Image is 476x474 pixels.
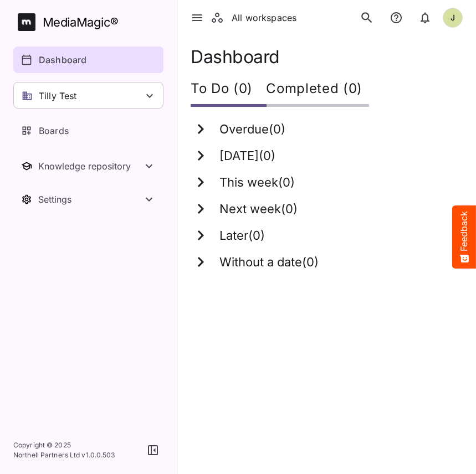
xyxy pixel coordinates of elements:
div: J [443,8,463,28]
h3: Next week ( 0 ) [219,202,298,217]
h3: Later ( 0 ) [219,229,265,243]
div: Settings [38,194,142,205]
h3: Without a date ( 0 ) [219,255,319,270]
a: Boards [13,117,163,144]
button: Toggle Settings [13,186,163,213]
button: Feedback [452,205,476,269]
p: Boards [39,124,69,137]
h1: Dashboard [191,47,463,67]
a: Dashboard [13,47,163,73]
a: MediaMagic® [18,13,163,31]
div: Knowledge repository [38,161,142,172]
h3: This week ( 0 ) [219,176,295,190]
button: notifications [385,6,407,29]
nav: Settings [13,186,163,213]
button: search [355,6,378,29]
div: To Do (0) [191,74,266,107]
div: Completed (0) [266,74,369,107]
p: Northell Partners Ltd v 1.0.0.503 [13,450,115,460]
p: Copyright © 2025 [13,440,115,450]
button: Toggle Knowledge repository [13,153,163,179]
p: Tilly Test [39,89,77,102]
h3: [DATE] ( 0 ) [219,149,275,163]
h3: Overdue ( 0 ) [219,122,285,137]
button: notifications [414,6,436,29]
div: MediaMagic ® [43,13,119,32]
p: Dashboard [39,53,86,66]
nav: Knowledge repository [13,153,163,179]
